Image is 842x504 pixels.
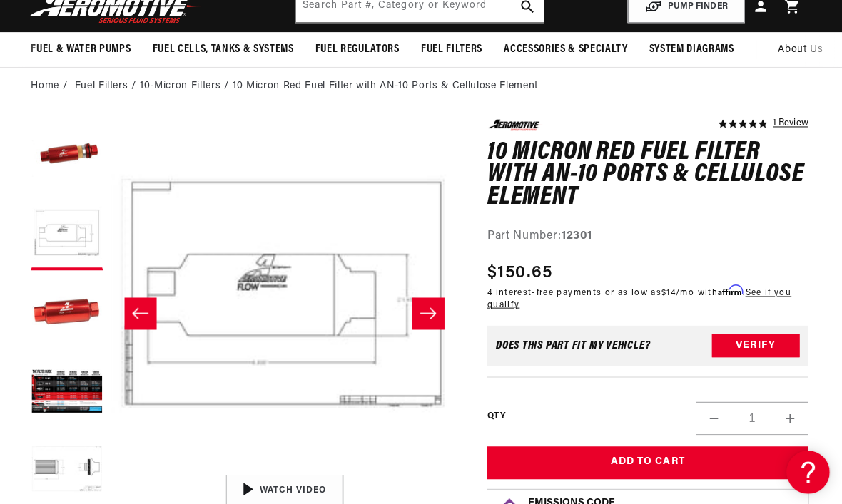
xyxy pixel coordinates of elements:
strong: Emissions Code [529,493,615,504]
span: Fuel & Water Pumps [36,41,135,56]
a: 1 reviews [771,118,806,128]
span: About Us [776,43,821,54]
span: Fuel Filters [422,41,483,56]
span: $14 [661,287,675,295]
summary: Fuel Filters [412,32,494,66]
a: Home [36,78,64,93]
media-gallery: Gallery Viewer [36,118,460,503]
button: Load image 5 in gallery view [36,432,107,503]
li: 10-Micron Filters [143,78,235,93]
span: Accessories & Specialty [504,41,627,56]
summary: Fuel Regulators [307,32,412,66]
p: 4 interest-free payments or as low as /mo with . [488,284,806,309]
strong: 12301 [562,228,592,240]
span: System Diagrams [649,41,733,56]
a: Fuel Filters [79,78,132,93]
summary: System Diagrams [638,32,744,66]
nav: breadcrumbs [36,78,806,93]
button: Add to Cart [488,443,806,475]
summary: Fuel & Water Pumps [25,32,146,66]
li: 10 Micron Red Fuel Filter with AN-10 Ports & Cellulose Element [235,78,538,93]
span: $150.65 [488,258,553,284]
span: Fuel Cells, Tanks & Systems [156,41,296,56]
h1: 10 Micron Red Fuel Filter with AN-10 Ports & Cellulose Element [488,140,806,208]
button: Load image 2 in gallery view [36,197,107,268]
button: Verify [711,331,798,354]
button: Load image 1 in gallery view [36,118,107,190]
div: Does This part fit My vehicle? [497,337,650,349]
span: Fuel Regulators [318,41,401,56]
button: Slide right [414,295,445,326]
div: Part Number: [488,225,806,244]
label: QTY [488,407,506,419]
button: Load image 4 in gallery view [36,354,107,425]
a: About Us [766,32,832,66]
button: Slide left [128,295,160,326]
summary: Fuel Cells, Tanks & Systems [146,32,307,66]
button: Load image 3 in gallery view [36,275,107,346]
summary: Accessories & Specialty [494,32,638,66]
span: Affirm [716,283,741,294]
